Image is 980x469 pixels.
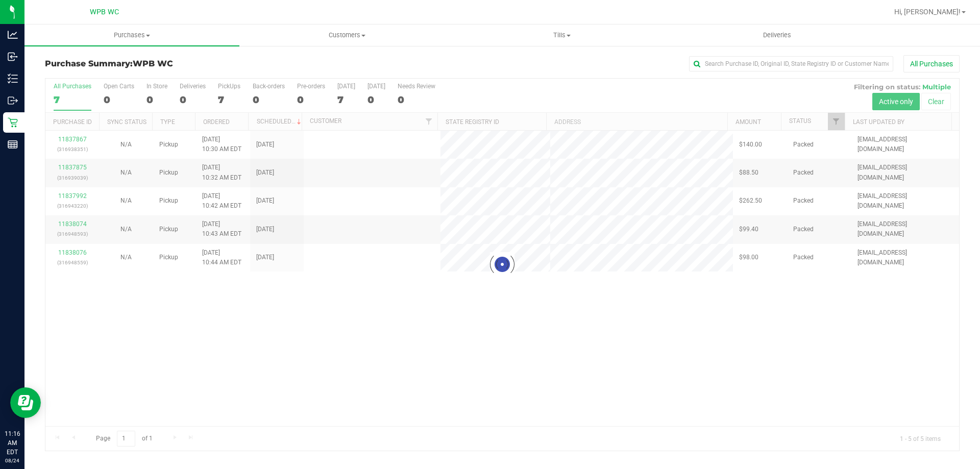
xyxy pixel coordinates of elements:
[239,24,454,46] a: Customers
[5,457,20,464] p: 08/24
[455,31,669,40] span: Tills
[8,117,18,128] inline-svg: Retail
[10,387,41,418] iframe: Resource center
[24,24,239,46] a: Purchases
[240,31,454,40] span: Customers
[90,8,119,16] span: WPB WC
[45,59,350,68] h3: Purchase Summary:
[8,95,18,106] inline-svg: Outbound
[894,8,961,16] span: Hi, [PERSON_NAME]!
[670,24,885,46] a: Deliveries
[749,31,805,40] span: Deliveries
[8,30,18,40] inline-svg: Analytics
[689,56,893,71] input: Search Purchase ID, Original ID, State Registry ID or Customer Name...
[903,55,960,72] button: All Purchases
[24,31,239,40] span: Purchases
[454,24,669,46] a: Tills
[8,52,18,62] inline-svg: Inbound
[133,59,173,68] span: WPB WC
[5,429,20,457] p: 11:16 AM EDT
[8,139,18,150] inline-svg: Reports
[8,73,18,84] inline-svg: Inventory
